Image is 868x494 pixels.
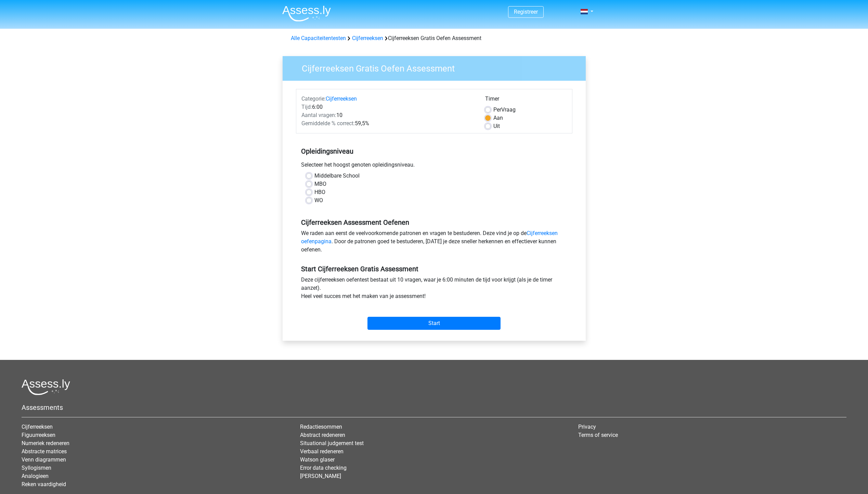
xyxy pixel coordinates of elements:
a: [PERSON_NAME] [300,473,341,479]
h5: Opleidingsniveau [301,144,567,158]
div: Cijferreeksen Gratis Oefen Assessment [288,34,580,42]
div: 6:00 [296,103,480,111]
div: Deze cijferreeksen oefentest bestaat uit 10 vragen, waar je 6:00 minuten de tijd voor krijgt (als... [296,276,572,303]
a: Abstract redeneren [300,432,345,438]
span: Aantal vragen: [301,112,336,118]
span: Per [493,106,501,113]
a: Situational judgement test [300,440,364,446]
img: Assessly [282,5,331,22]
a: Verbaal redeneren [300,448,344,455]
a: Error data checking [300,465,347,471]
h5: Assessments [22,403,846,412]
label: Middelbare School [314,172,360,180]
a: Abstracte matrices [22,448,67,455]
h3: Cijferreeksen Gratis Oefen Assessment [294,61,581,74]
a: Reken vaardigheid [22,481,66,487]
label: HBO [314,188,325,196]
a: Terms of service [578,432,618,438]
a: Figuurreeksen [22,432,55,438]
div: Selecteer het hoogst genoten opleidingsniveau. [296,161,572,172]
label: MBO [314,180,326,188]
span: Gemiddelde % correct: [301,120,355,127]
input: Start [367,317,501,330]
a: Cijferreeksen [22,424,53,430]
div: 59,5% [296,119,480,128]
a: Venn diagrammen [22,456,66,463]
a: Syllogismen [22,465,51,471]
a: Alle Capaciteitentesten [291,35,346,41]
span: Tijd: [301,104,312,110]
a: Watson glaser [300,456,335,463]
a: Redactiesommen [300,424,342,430]
div: We raden aan eerst de veelvoorkomende patronen en vragen te bestuderen. Deze vind je op de . Door... [296,229,572,257]
label: WO [314,196,323,205]
a: Privacy [578,424,596,430]
a: Cijferreeksen [326,95,357,102]
label: Vraag [493,106,516,114]
span: Categorie: [301,95,326,102]
a: Numeriek redeneren [22,440,69,446]
a: Cijferreeksen [352,35,383,41]
label: Aan [493,114,503,122]
h5: Cijferreeksen Assessment Oefenen [301,218,567,226]
img: Assessly logo [22,379,70,395]
h5: Start Cijferreeksen Gratis Assessment [301,265,567,273]
a: Analogieen [22,473,49,479]
div: 10 [296,111,480,119]
label: Uit [493,122,500,130]
a: Registreer [514,9,538,15]
div: Timer [485,95,567,106]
